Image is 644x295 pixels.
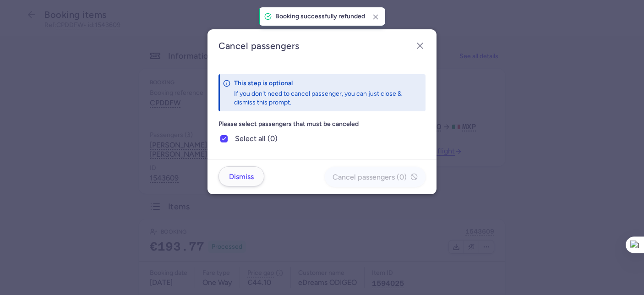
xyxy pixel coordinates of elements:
[218,119,426,130] p: Please select passengers that must be canceled
[218,40,426,52] h2: Cancel passengers
[229,173,254,181] span: Dismiss
[234,79,405,87] h4: This step is optional
[218,166,264,186] button: Dismiss
[275,13,365,20] h4: Booking successfully refunded
[325,167,426,187] button: Cancel passengers (0)
[235,133,426,144] span: Select all (0)
[220,135,228,142] input: Select all (0)
[234,89,405,107] div: If you don't need to cancel passenger, you can just close & dismiss this prompt.
[333,173,407,181] span: Cancel passengers (0)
